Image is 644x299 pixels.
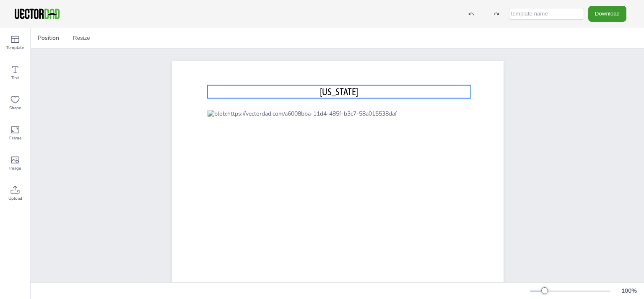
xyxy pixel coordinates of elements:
[8,195,22,202] span: Upload
[619,287,639,295] div: 100 %
[6,44,24,51] span: Template
[70,31,93,45] button: Resize
[320,86,358,97] span: [US_STATE]
[509,8,584,20] input: template name
[9,105,21,111] span: Shape
[36,34,61,42] span: Position
[11,75,19,81] span: Text
[9,165,21,172] span: Image
[13,8,61,20] img: VectorDad-1.png
[9,135,21,142] span: Frame
[588,6,626,21] button: Download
